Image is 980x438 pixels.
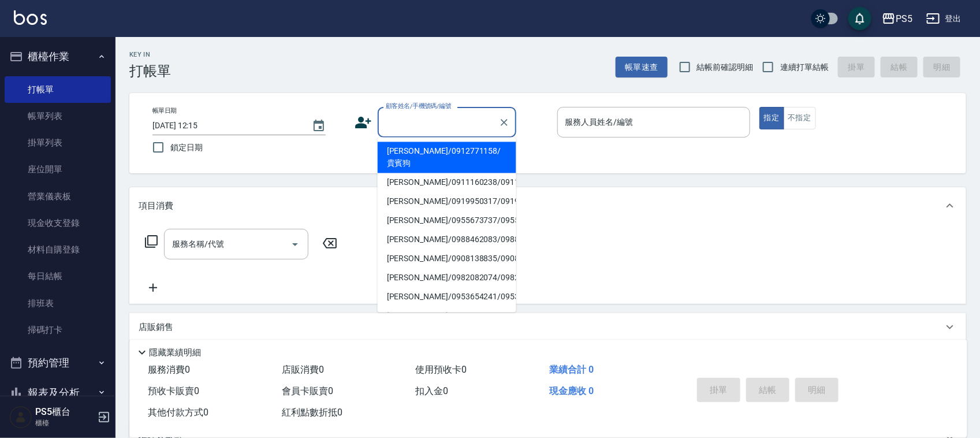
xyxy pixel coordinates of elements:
button: 預約管理 [5,348,111,378]
li: [PERSON_NAME]/0989773098/0989773098 [378,307,516,326]
button: Choose date, selected date is 2025-09-24 [305,112,333,140]
button: Open [286,235,304,254]
h5: PS5櫃台 [35,406,94,418]
p: 櫃檯 [35,418,94,428]
span: 其他付款方式 0 [148,407,208,418]
span: 紅利點數折抵 0 [282,407,342,418]
li: [PERSON_NAME]/0919950317/0919950317 [378,192,516,211]
label: 顧客姓名/手機號碼/編號 [386,102,452,110]
span: 服務消費 0 [148,364,190,375]
p: 店販銷售 [139,321,173,333]
span: 連續打單結帳 [780,61,829,73]
li: [PERSON_NAME]/0982082074/0982082074 [378,269,516,288]
img: Person [9,406,32,429]
button: 櫃檯作業 [5,42,111,72]
a: 掃碼打卡 [5,317,111,343]
button: 登出 [922,8,966,29]
button: PS5 [877,7,917,31]
div: 項目消費 [129,187,966,224]
p: 項目消費 [139,200,173,212]
div: 店販銷售 [129,313,966,341]
div: PS5 [896,12,912,26]
button: 指定 [759,107,784,129]
span: 鎖定日期 [170,142,203,154]
img: Logo [14,10,47,25]
p: 隱藏業績明細 [149,347,201,359]
span: 會員卡販賣 0 [282,385,333,396]
span: 預收卡販賣 0 [148,385,199,396]
a: 排班表 [5,290,111,317]
a: 打帳單 [5,76,111,103]
button: 帳單速查 [616,57,668,78]
button: 不指定 [784,107,816,129]
input: YYYY/MM/DD hh:mm [152,116,300,135]
button: 報表及分析 [5,378,111,408]
li: [PERSON_NAME]/0953654241/0953654241 [378,288,516,307]
label: 帳單日期 [152,106,177,115]
a: 帳單列表 [5,103,111,129]
h2: Key In [129,51,171,58]
li: [PERSON_NAME]/0911160238/0911160238 [378,173,516,192]
a: 現金收支登錄 [5,210,111,236]
a: 每日結帳 [5,263,111,289]
li: [PERSON_NAME]/0988462083/0988462083 [378,231,516,250]
span: 現金應收 0 [549,385,594,396]
span: 業績合計 0 [549,364,594,375]
a: 營業儀表板 [5,183,111,210]
a: 掛單列表 [5,129,111,156]
a: 材料自購登錄 [5,236,111,263]
span: 店販消費 0 [282,364,324,375]
li: [PERSON_NAME]/0912771158/貴賓狗 [378,142,516,173]
button: save [848,7,871,30]
h3: 打帳單 [129,63,171,79]
li: [PERSON_NAME]/0955673737/0955673737 [378,211,516,231]
li: [PERSON_NAME]/0908138835/0908138835 [378,250,516,269]
span: 使用預收卡 0 [416,364,467,375]
span: 結帳前確認明細 [697,61,754,73]
span: 扣入金 0 [416,385,449,396]
button: Clear [496,114,512,131]
a: 座位開單 [5,156,111,183]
